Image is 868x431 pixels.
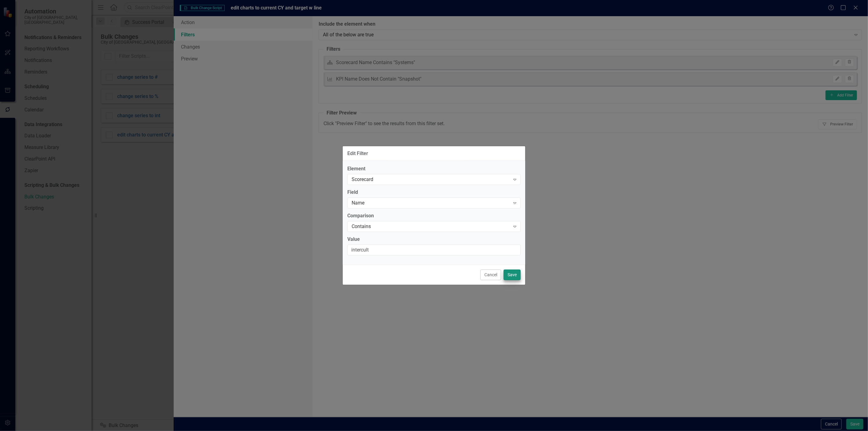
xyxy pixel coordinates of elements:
[504,270,521,280] button: Save
[347,151,368,156] div: Edit Filter
[352,223,510,230] div: Contains
[347,165,521,172] label: Element
[347,236,521,243] label: Value
[480,270,501,280] button: Cancel
[347,212,521,219] label: Comparison
[347,189,521,196] label: Field
[352,200,510,207] div: Name
[352,176,510,183] div: Scorecard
